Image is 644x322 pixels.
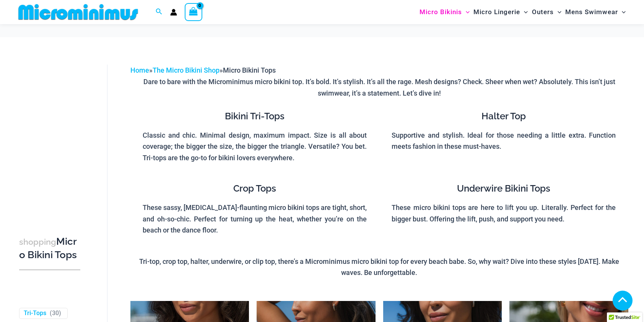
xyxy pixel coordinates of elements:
[472,2,530,22] a: Micro LingerieMenu ToggleMenu Toggle
[19,59,88,211] iframe: TrustedSite Certified
[532,2,554,22] span: Outers
[223,66,276,74] span: Micro Bikini Tops
[392,130,616,152] p: Supportive and stylish. Ideal for those needing a little extra. Function meets fashion in these m...
[520,2,528,22] span: Menu Toggle
[185,3,202,21] a: View Shopping Cart, empty
[563,2,628,22] a: Mens SwimwearMenu ToggleMenu Toggle
[130,76,628,99] p: Dare to bare with the Microminimus micro bikini top. It’s bold. It’s stylish. It’s all the rage. ...
[19,237,56,247] span: shopping
[143,111,367,122] h4: Bikini Tri-Tops
[143,183,367,194] h4: Crop Tops
[170,9,177,16] a: Account icon link
[19,235,80,262] h3: Micro Bikini Tops
[418,2,472,22] a: Micro BikinisMenu ToggleMenu Toggle
[530,2,563,22] a: OutersMenu ToggleMenu Toggle
[420,2,462,22] span: Micro Bikinis
[52,309,59,317] span: 30
[153,66,220,74] a: The Micro Bikini Shop
[565,2,618,22] span: Mens Swimwear
[143,202,367,236] p: These sassy, [MEDICAL_DATA]-flaunting micro bikini tops are tight, short, and oh-so-chic. Perfect...
[416,1,629,23] nav: Site Navigation
[143,130,367,164] p: Classic and chic. Minimal design, maximum impact. Size is all about coverage; the bigger the size...
[130,256,628,278] p: Tri-top, crop top, halter, underwire, or clip top, there’s a Microminimus micro bikini top for ev...
[50,309,61,317] span: ( )
[156,7,163,17] a: Search icon link
[130,66,149,74] a: Home
[473,2,520,22] span: Micro Lingerie
[462,2,470,22] span: Menu Toggle
[618,2,626,22] span: Menu Toggle
[130,66,276,74] span: » »
[392,111,616,122] h4: Halter Top
[15,3,141,21] img: MM SHOP LOGO FLAT
[392,202,616,224] p: These micro bikini tops are here to lift you up. Literally. Perfect for the bigger bust. Offering...
[24,309,46,317] a: Tri-Tops
[392,183,616,194] h4: Underwire Bikini Tops
[554,2,561,22] span: Menu Toggle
